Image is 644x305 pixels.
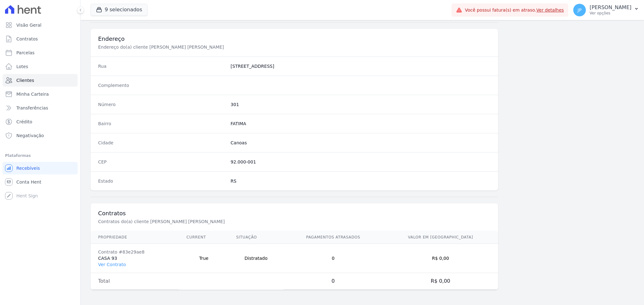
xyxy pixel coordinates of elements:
th: Valor em [GEOGRAPHIC_DATA] [383,231,498,244]
td: Total [91,273,179,290]
button: JP [PERSON_NAME] Ver opções [568,1,644,19]
th: Propriedade [91,231,179,244]
a: Visão Geral [3,19,78,31]
dt: Rua [98,63,225,69]
td: 0 [283,244,383,273]
a: Ver detalhes [536,8,564,13]
td: True [179,244,229,273]
span: Lotes [16,63,28,70]
a: Crédito [3,115,78,128]
button: 9 selecionados [91,4,147,16]
h3: Endereço [98,35,491,43]
a: Recebíveis [3,162,78,174]
dt: Número [98,101,225,108]
a: Parcelas [3,46,78,59]
p: Ver opções [590,11,631,16]
a: Minha Carteira [3,88,78,100]
span: Recebíveis [16,165,40,171]
span: Crédito [16,119,32,125]
a: Transferências [3,102,78,114]
dt: Cidade [98,140,225,146]
a: Lotes [3,60,78,73]
span: Minha Carteira [16,91,49,97]
dd: [STREET_ADDRESS] [230,63,491,69]
p: [PERSON_NAME] [590,4,631,11]
h3: Contratos [98,210,491,217]
dt: Complemento [98,82,225,88]
a: Clientes [3,74,78,87]
dt: CEP [98,159,225,165]
dd: 301 [230,101,491,108]
dd: 92.000-001 [230,159,491,165]
dd: RS [230,178,491,184]
th: Pagamentos Atrasados [283,231,383,244]
td: CASA 93 [91,244,179,273]
td: R$ 0,00 [383,273,498,290]
span: Clientes [16,77,34,83]
span: Conta Hent [16,179,41,185]
th: Current [179,231,229,244]
dd: FATIMA [230,120,491,127]
dt: Bairro [98,120,225,127]
a: Contratos [3,33,78,45]
span: Negativação [16,132,44,139]
dd: Canoas [230,140,491,146]
div: Contrato #83e29ae8 [98,249,171,255]
td: 0 [283,273,383,290]
span: Transferências [16,105,48,111]
td: Distratado [229,244,283,273]
a: Ver Contrato [98,262,126,267]
span: JP [578,8,582,12]
p: Endereço do(a) cliente [PERSON_NAME] [PERSON_NAME] [98,44,309,50]
span: Você possui fatura(s) em atraso. [465,7,564,13]
a: Conta Hent [3,176,78,188]
dt: Estado [98,178,225,184]
span: Visão Geral [16,22,42,28]
td: R$ 0,00 [383,244,498,273]
span: Parcelas [16,50,35,56]
p: Contratos do(a) cliente [PERSON_NAME] [PERSON_NAME] [98,218,309,225]
span: Contratos [16,36,38,42]
div: Plataformas [5,152,75,159]
th: Situação [229,231,283,244]
a: Negativação [3,129,78,142]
